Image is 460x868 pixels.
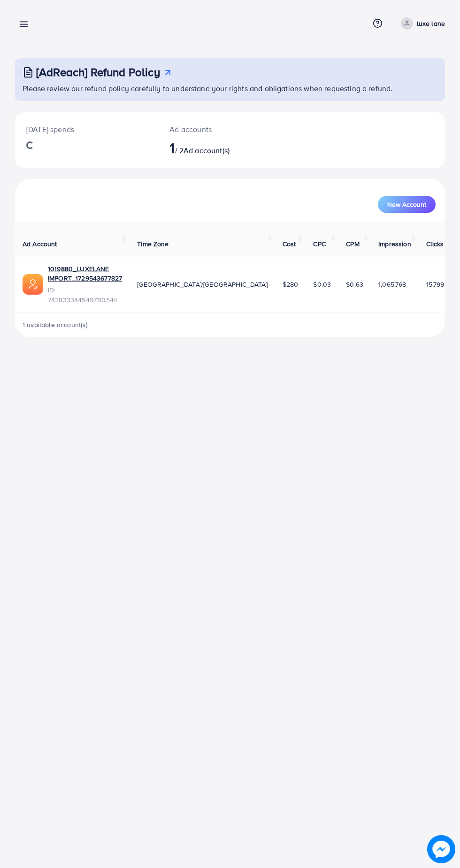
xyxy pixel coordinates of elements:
[346,280,363,289] span: $0.63
[23,320,88,329] span: 1 available account(s)
[378,239,411,249] span: Impression
[378,280,406,289] span: 1,065,768
[417,18,445,29] p: luxe lane
[283,239,296,249] span: Cost
[313,280,331,289] span: $0.03
[387,201,426,208] span: New Account
[426,280,445,289] span: 15,799
[26,124,147,135] p: [DATE] spends
[137,239,169,249] span: Time Zone
[346,239,359,249] span: CPM
[169,124,254,135] p: Ad accounts
[184,145,230,156] span: Ad account(s)
[313,239,325,249] span: CPC
[283,280,299,289] span: $280
[48,264,122,283] a: 1019880_LUXELANE IMPORT_1729543677827
[378,196,436,213] button: New Account
[23,274,43,295] img: ic-ads-acc.e4c84228.svg
[23,239,57,249] span: Ad Account
[36,65,160,79] h3: [AdReach] Refund Policy
[169,139,254,156] h2: / 2
[397,17,445,30] a: luxe lane
[427,835,455,863] img: image
[426,239,444,249] span: Clicks
[169,137,175,158] span: 1
[23,83,439,94] p: Please review our refund policy carefully to understand your rights and obligations when requesti...
[48,285,122,305] span: ID: 7428333445497110544
[137,280,268,289] span: [GEOGRAPHIC_DATA]/[GEOGRAPHIC_DATA]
